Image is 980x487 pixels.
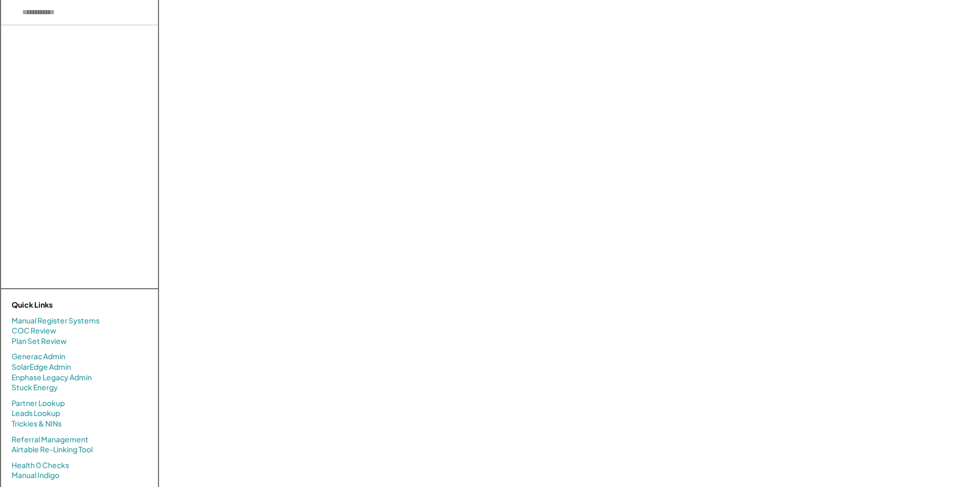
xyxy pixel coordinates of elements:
[12,434,88,445] a: Referral Management
[12,300,117,310] div: Quick Links
[12,336,67,347] a: Plan Set Review
[12,408,60,419] a: Leads Lookup
[12,460,69,471] a: Health 0 Checks
[12,351,65,362] a: Generac Admin
[12,444,93,455] a: Airtable Re-Linking Tool
[12,398,65,409] a: Partner Lookup
[12,372,92,383] a: Enphase Legacy Admin
[12,470,60,481] a: Manual Indigo
[12,316,100,326] a: Manual Register Systems
[12,419,62,429] a: Trickies & NINs
[12,326,56,336] a: COC Review
[12,362,71,372] a: SolarEdge Admin
[12,382,58,393] a: Stuck Energy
